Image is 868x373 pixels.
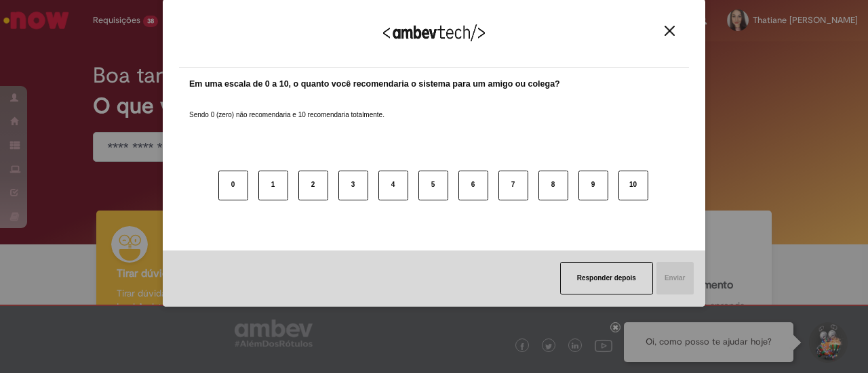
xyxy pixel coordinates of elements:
img: Logo Ambevtech [383,24,485,41]
button: 6 [458,171,488,200]
label: Sendo 0 (zero) não recomendaria e 10 recomendaria totalmente. [189,94,384,120]
button: 2 [298,171,328,200]
button: 0 [218,171,248,200]
button: 7 [498,171,528,200]
button: 5 [418,171,448,200]
button: 1 [258,171,288,200]
button: 8 [538,171,568,200]
button: 3 [338,171,368,200]
button: 10 [618,171,648,200]
button: Responder depois [560,262,653,294]
button: 9 [578,171,608,200]
button: Close [660,25,679,37]
label: Em uma escala de 0 a 10, o quanto você recomendaria o sistema para um amigo ou colega? [189,78,560,91]
img: Close [665,26,675,36]
button: 4 [378,171,408,200]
